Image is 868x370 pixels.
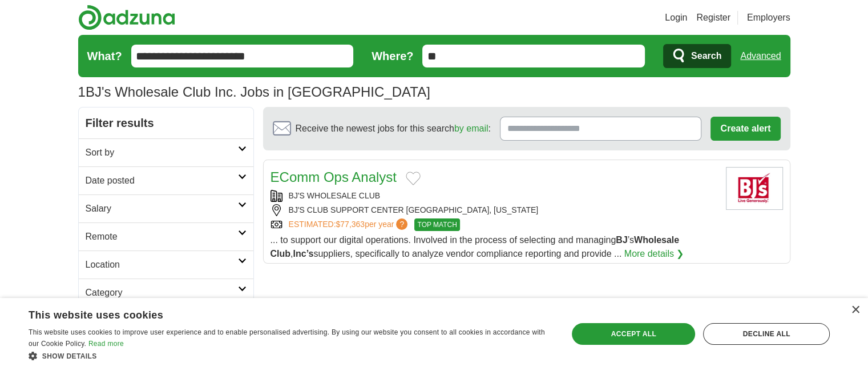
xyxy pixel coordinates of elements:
strong: Wholesale [634,235,679,245]
h1: BJ's Wholesale Club Inc. Jobs in [GEOGRAPHIC_DATA] [78,84,430,100]
a: Location [79,250,253,279]
div: Decline all [703,323,830,345]
a: Category [79,279,253,307]
strong: Inc’s [293,249,314,258]
span: $77,363 [336,220,365,229]
strong: BJ [616,235,627,245]
a: Employers [747,11,790,25]
a: Sort by [79,138,253,166]
h2: Date posted [86,174,238,188]
a: Register [696,11,730,25]
h2: Salary [86,202,238,216]
a: Date posted [79,166,253,194]
span: TOP MATCH [414,218,459,231]
div: Close [851,306,859,315]
a: ESTIMATED:$77,363per year? [289,218,410,231]
span: ? [396,218,407,230]
a: EComm Ops Analyst [271,169,397,185]
img: Adzuna logo [78,5,175,30]
a: Login [665,11,687,25]
img: BJ's Wholesale Club, Inc. logo [726,167,783,210]
span: 1 [78,82,86,102]
h2: Location [86,258,238,272]
span: ... to support our digital operations. Involved in the process of selecting and managing ’s , sup... [271,235,680,258]
h2: Category [86,286,238,300]
button: Create alert [710,117,780,141]
a: by email [454,124,488,133]
button: Add to favorite jobs [406,172,421,185]
a: Remote [79,222,253,250]
label: What? [87,47,122,65]
a: More details ❯ [624,247,684,261]
div: BJ'S CLUB SUPPORT CENTER [GEOGRAPHIC_DATA], [US_STATE] [271,204,717,216]
h2: Remote [86,230,238,244]
div: This website uses cookies [29,305,523,322]
label: Where? [372,47,413,65]
a: Read more, opens a new window [88,340,124,348]
h2: Sort by [86,146,238,160]
span: Receive the newest jobs for this search : [296,122,491,136]
div: Show details [29,350,552,361]
a: Advanced [740,45,781,67]
span: Show details [42,352,97,360]
span: Search [691,45,721,67]
a: BJ'S WHOLESALE CLUB [289,191,381,200]
strong: Club [271,249,291,258]
div: Accept all [572,323,695,345]
span: This website uses cookies to improve user experience and to enable personalised advertising. By u... [29,328,545,348]
a: Salary [79,194,253,222]
button: Search [663,44,731,68]
h2: Filter results [79,108,253,138]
